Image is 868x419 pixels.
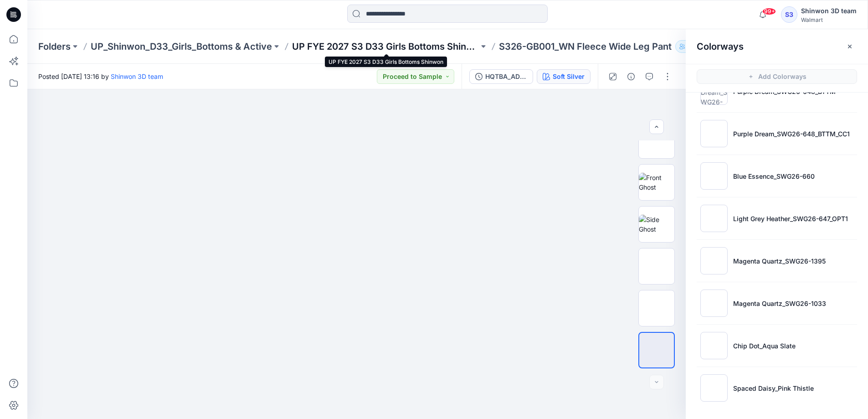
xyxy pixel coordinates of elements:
p: Magenta Quartz_SWG26-1395 [733,256,826,266]
span: Posted [DATE] 13:16 by [38,72,163,81]
h2: Colorways [697,41,744,52]
img: Purple Dream_SWG26-648_BTTM_CC1 [700,120,728,147]
img: Spaced Daisy_Pink Thistle [700,374,728,402]
button: HQTBA_ADM_WN Fleece Wide Leg Pant [469,69,533,84]
button: Soft Silver [537,69,591,84]
p: S326-GB001_WN Fleece Wide Leg Pant [499,40,672,53]
a: Shinwon 3D team [111,72,163,80]
p: Magenta Quartz_SWG26-1033 [733,299,826,308]
img: Light Grey Heather_SWG26-647_OPT1 [700,205,728,232]
div: Shinwon 3D team [801,5,857,16]
div: Soft Silver [553,72,585,82]
a: Folders [38,40,71,53]
div: Walmart [801,16,857,23]
span: 99+ [762,8,776,15]
img: Magenta Quartz_SWG26-1395 [700,247,728,274]
button: Details [624,69,638,84]
p: Blue Essence_SWG26-660 [733,171,815,181]
img: Side Ghost [639,215,674,234]
p: Chip Dot_Aqua Slate [733,341,796,351]
div: S3 [781,6,797,23]
p: Light Grey Heather_SWG26-647_OPT1 [733,214,848,223]
img: Chip Dot_Aqua Slate [700,332,728,359]
img: Front Ghost [639,173,674,192]
img: Magenta Quartz_SWG26-1033 [700,290,728,317]
p: Purple Dream_SWG26-648_BTTM_CC1 [733,129,850,139]
a: UP_Shinwon_D33_Girls_Bottoms & Active [91,40,272,53]
a: UP FYE 2027 S3 D33 Girls Bottoms Shinwon [292,40,479,53]
button: 52 [675,40,704,53]
div: HQTBA_ADM_WN Fleece Wide Leg Pant [485,72,527,82]
p: Spaced Daisy_Pink Thistle [733,383,814,393]
img: Blue Essence_SWG26-660 [700,162,728,190]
